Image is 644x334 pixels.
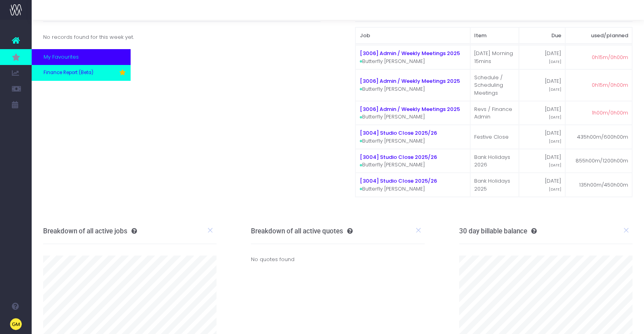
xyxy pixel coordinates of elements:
[519,125,565,149] td: [DATE]
[355,27,470,44] th: Job: activate to sort column ascending
[355,45,470,69] td: Butterfly [PERSON_NAME]
[519,27,565,44] th: Due: activate to sort column ascending
[355,125,470,149] td: Butterfly [PERSON_NAME]
[470,69,519,101] td: Schedule / Scheduling Meetings
[251,227,353,235] h3: Breakdown of all active quotes
[470,149,519,173] td: Bank Holidays 2026
[360,153,437,161] a: [3004] Studio Close 2025/26
[592,53,628,61] span: 0h15m/0h00m
[37,33,327,41] div: No records found for this week yet.
[577,133,628,141] span: 435h00m/600h00m
[579,181,628,189] span: 135h00m/450h00m
[355,173,470,197] td: Butterfly [PERSON_NAME]
[251,244,424,275] div: No quotes found
[549,59,561,65] span: [DATE]
[519,101,565,125] td: [DATE]
[549,162,561,168] span: [DATE]
[549,139,561,144] span: [DATE]
[519,173,565,197] td: [DATE]
[44,53,79,61] span: My Favourites
[576,157,628,165] span: 855h00m/1200h00m
[355,69,470,101] td: Butterfly [PERSON_NAME]
[10,318,22,330] img: images/default_profile_image.png
[355,101,470,125] td: Butterfly [PERSON_NAME]
[519,69,565,101] td: [DATE]
[519,149,565,173] td: [DATE]
[360,77,460,85] a: [3006] Admin / Weekly Meetings 2025
[43,227,137,235] h3: Breakdown of all active jobs
[360,50,460,57] a: [3006] Admin / Weekly Meetings 2025
[470,101,519,125] td: Revs / Finance Admin
[470,173,519,197] td: Bank Holidays 2025
[44,69,93,76] span: Finance Report (Beta)
[32,65,131,81] a: Finance Report (Beta)
[470,45,519,69] td: [DATE] Morning 15mins
[592,109,628,117] span: 1h00m/0h00m
[549,87,561,92] span: [DATE]
[565,27,632,44] th: used/planned: activate to sort column ascending
[592,81,628,89] span: 0h15m/0h00m
[519,45,565,69] td: [DATE]
[360,177,437,185] a: [3004] Studio Close 2025/26
[360,105,460,113] a: [3006] Admin / Weekly Meetings 2025
[470,27,519,44] th: Item: activate to sort column ascending
[360,129,437,137] a: [3004] Studio Close 2025/26
[459,227,537,235] h3: 30 day billable balance
[355,149,470,173] td: Butterfly [PERSON_NAME]
[549,187,561,192] span: [DATE]
[549,115,561,120] span: [DATE]
[470,125,519,149] td: Festive Close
